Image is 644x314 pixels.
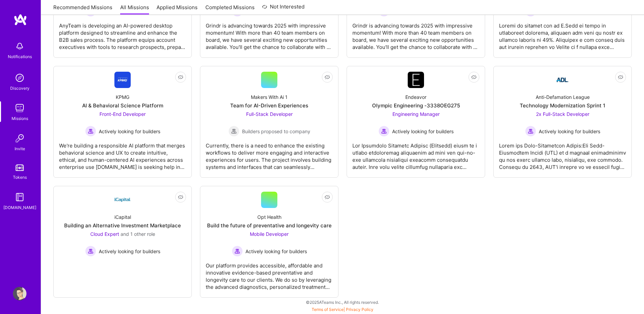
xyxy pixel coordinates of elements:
[114,213,131,221] div: iCapital
[352,137,479,171] div: Lor Ipsumdolo Sitametc Adipisc (Elitsedd) eiusm te i utlabo etdoloremag aliquaenim ad mini ven qu...
[13,174,27,181] div: Tokens
[13,190,26,204] img: guide book
[178,194,183,200] i: icon EyeClosed
[85,246,96,257] img: Actively looking for builders
[99,111,146,117] span: Front-End Developer
[392,111,440,117] span: Engineering Manager
[59,137,186,171] div: We're building a responsible AI platform that merges behavioral science and UX to create intuitiv...
[114,192,131,208] img: Company Logo
[520,102,605,109] div: Technology Modernization Sprint 1
[90,231,119,237] span: Cloud Expert
[85,126,96,137] img: Actively looking for builders
[262,3,305,15] a: Not Interested
[14,14,27,26] img: logo
[257,213,281,221] div: Opt Health
[13,101,26,115] img: teamwork
[10,85,30,92] div: Discovery
[206,17,333,51] div: Grindr is advancing towards 2025 with impressive momentum! With more than 40 team members on boar...
[554,72,571,88] img: Company Logo
[372,102,460,109] div: Olympic Engineering -3338OEG275
[325,74,330,80] i: icon EyeClosed
[99,248,160,255] span: Actively looking for builders
[230,102,308,109] div: Team for AI-Driven Experiences
[242,128,310,135] span: Builders proposed to company
[618,74,623,80] i: icon EyeClosed
[206,137,333,171] div: Currently, there is a need to enhance the existing workflows to deliver more engaging and interac...
[114,72,131,88] img: Company Logo
[206,257,333,291] div: Our platform provides accessible, affordable and innovative evidence-based preventative and longe...
[3,204,36,211] div: [DOMAIN_NAME]
[536,93,590,101] div: Anti-Defamation League
[325,194,330,200] i: icon EyeClosed
[246,111,293,117] span: Full-Stack Developer
[207,222,332,229] div: Build the future of preventative and longevity care
[178,74,183,80] i: icon EyeClosed
[59,192,186,292] a: Company LogoiCapitalBuilding an Alternative Investment MarketplaceCloud Expert and 1 other roleAc...
[206,72,333,172] a: Makers With Ai 1Team for AI-Driven ExperiencesFull-Stack Developer Builders proposed to companyBu...
[16,164,24,171] img: tokens
[499,72,626,172] a: Company LogoAnti-Defamation LeagueTechnology Modernization Sprint 12x Full-Stack Developer Active...
[525,126,536,137] img: Actively looking for builders
[408,72,424,88] img: Company Logo
[379,126,389,137] img: Actively looking for builders
[121,231,155,237] span: and 1 other role
[312,307,373,312] span: |
[64,222,181,229] div: Building an Alternative Investment Marketplace
[120,4,149,15] a: All Missions
[53,4,112,15] a: Recommended Missions
[8,53,32,60] div: Notifications
[12,115,28,122] div: Missions
[499,137,626,171] div: Lorem ips Dolo-Sitametcon Adipis:Eli Sedd-Eiusmodtem Incidi (UTL) et d magnaal enimadminimv qu no...
[228,126,239,137] img: Builders proposed to company
[13,287,26,300] img: User Avatar
[536,111,589,117] span: 2x Full-Stack Developer
[499,17,626,51] div: Loremi do sitamet con ad E.Sedd ei tempo in utlaboreet dolorema, aliquaen adm veni qu nostr ex ul...
[116,93,129,101] div: KPMG
[392,128,454,135] span: Actively looking for builders
[250,231,289,237] span: Mobile Developer
[99,128,160,135] span: Actively looking for builders
[251,93,288,101] div: Makers With Ai 1
[312,307,344,312] a: Terms of Service
[346,307,373,312] a: Privacy Policy
[471,74,477,80] i: icon EyeClosed
[205,4,255,15] a: Completed Missions
[13,71,26,85] img: discovery
[232,246,243,257] img: Actively looking for builders
[539,128,600,135] span: Actively looking for builders
[59,72,186,172] a: Company LogoKPMGAI & Behavioral Science PlatformFront-End Developer Actively looking for builders...
[352,17,479,51] div: Grindr is advancing towards 2025 with impressive momentum! With more than 40 team members on boar...
[15,145,25,152] div: Invite
[59,17,186,51] div: AnyTeam is developing an AI-powered desktop platform designed to streamline and enhance the B2B s...
[11,287,28,300] a: User Avatar
[206,192,333,292] a: Opt HealthBuild the future of preventative and longevity careMobile Developer Actively looking fo...
[157,4,198,15] a: Applied Missions
[82,102,163,109] div: AI & Behavioral Science Platform
[13,132,26,145] img: Invite
[352,72,479,172] a: Company LogoEndeavorOlympic Engineering -3338OEG275Engineering Manager Actively looking for build...
[41,294,644,311] div: © 2025 ATeams Inc., All rights reserved.
[405,93,426,101] div: Endeavor
[245,248,307,255] span: Actively looking for builders
[13,39,26,53] img: bell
